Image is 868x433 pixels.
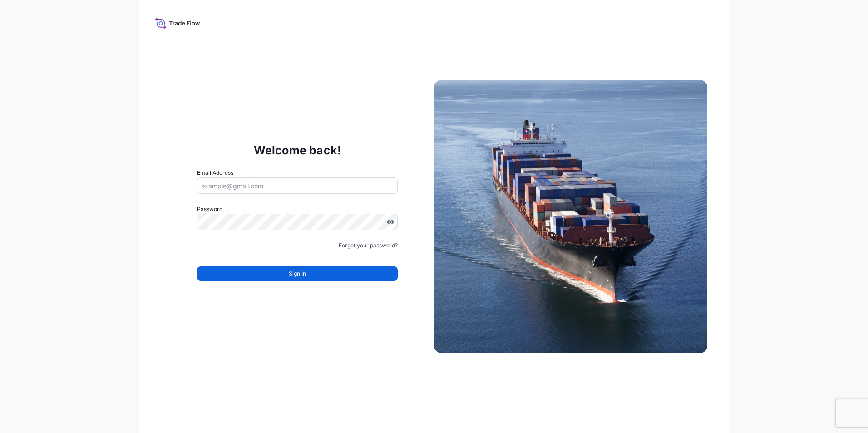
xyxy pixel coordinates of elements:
img: Ship illustration [434,80,707,353]
label: Password [197,205,398,214]
button: Show password [387,218,394,226]
span: Sign In [289,269,306,278]
label: Email Address [197,168,233,177]
p: Welcome back! [254,143,341,157]
input: example@gmail.com [197,177,398,194]
button: Sign In [197,266,398,281]
a: Forgot your password? [339,241,398,250]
